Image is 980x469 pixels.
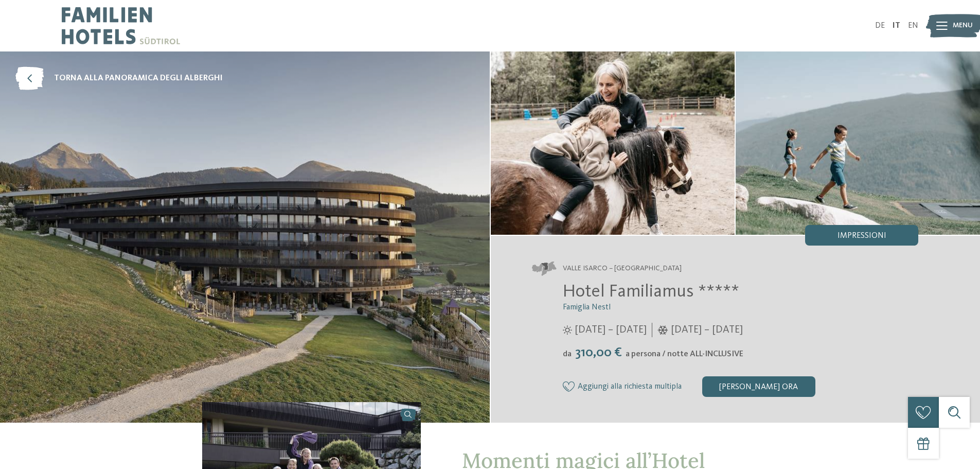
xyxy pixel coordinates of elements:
[491,51,735,235] img: Family hotel a Maranza
[875,22,885,30] a: DE
[573,346,625,359] span: 310,00 €
[15,67,223,90] a: torna alla panoramica degli alberghi
[578,383,682,392] span: Aggiungi alla richiesta multipla
[908,22,918,30] a: EN
[575,323,647,337] span: [DATE] – [DATE]
[953,21,973,31] span: Menu
[736,51,980,235] img: Family hotel a Maranza
[671,323,743,337] span: [DATE] – [DATE]
[626,350,743,358] span: a persona / notte ALL-INCLUSIVE
[893,22,900,30] a: IT
[702,376,815,397] div: [PERSON_NAME] ora
[563,264,682,274] span: Valle Isarco – [GEOGRAPHIC_DATA]
[563,325,572,335] i: Orari d'apertura estate
[838,232,886,240] span: Impressioni
[54,73,223,84] span: torna alla panoramica degli alberghi
[563,350,572,358] span: da
[657,325,668,335] i: Orari d'apertura inverno
[563,303,611,311] span: Famiglia Nestl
